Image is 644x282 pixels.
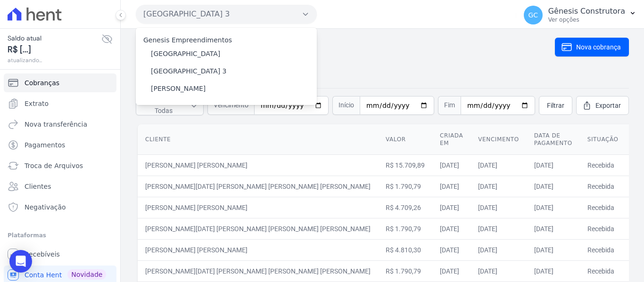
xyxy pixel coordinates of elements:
p: Ver opções [548,16,625,24]
div: Open Intercom Messenger [9,250,32,273]
td: [DATE] [432,154,471,176]
td: [DATE] [527,176,580,197]
span: Exportar [595,101,621,110]
label: Genesis Empreendimentos [143,36,232,44]
td: Recebida [580,260,626,282]
td: [PERSON_NAME][DATE] [PERSON_NAME] [PERSON_NAME] [PERSON_NAME] [138,176,378,197]
a: Negativação [4,198,116,217]
a: Troca de Arquivos [4,156,116,175]
td: Recebida [580,239,626,260]
td: Recebida [580,154,626,176]
td: [DATE] [471,176,526,197]
span: Conta Hent [25,270,62,280]
span: Situação: Todas [142,97,185,115]
td: [DATE] [471,260,526,282]
span: Extrato [25,99,49,108]
th: Data de pagamento [527,124,580,155]
a: Exportar [576,96,629,115]
td: [DATE] [471,154,526,176]
button: GC Gênesis Construtora Ver opções [516,2,644,28]
td: R$ 4.709,26 [378,197,432,218]
td: [DATE] [527,260,580,282]
td: [PERSON_NAME][DATE] [PERSON_NAME] [PERSON_NAME] [PERSON_NAME] [138,218,378,239]
button: Situação: Todas [136,97,204,115]
label: [PERSON_NAME] [151,84,206,94]
th: Cliente [138,124,378,155]
td: R$ 4.810,30 [378,239,432,260]
span: Novidade [67,269,106,280]
span: Cobranças [25,78,59,88]
th: Vencimento [471,124,526,155]
span: Negativação [25,202,66,212]
span: GC [528,12,538,18]
span: atualizando... [8,56,101,64]
td: [DATE] [432,197,471,218]
span: Vencimento [207,96,254,115]
td: Recebida [580,197,626,218]
a: Recebíveis [4,245,116,264]
span: Recebíveis [25,250,60,259]
td: [DATE] [471,197,526,218]
td: [PERSON_NAME][DATE] [PERSON_NAME] [PERSON_NAME] [PERSON_NAME] [138,260,378,282]
td: [DATE] [527,154,580,176]
p: Gênesis Construtora [548,7,625,16]
div: Plataformas [8,230,113,241]
td: [PERSON_NAME] [PERSON_NAME] [138,197,378,218]
td: R$ 1.790,79 [378,176,432,197]
td: R$ 1.790,79 [378,260,432,282]
label: [GEOGRAPHIC_DATA] [151,49,220,59]
td: [DATE] [432,176,471,197]
a: Nova transferência [4,115,116,134]
th: Valor [378,124,432,155]
h2: Cobranças [136,36,555,57]
a: Extrato [4,94,116,113]
td: [DATE] [527,218,580,239]
span: Início [332,96,360,115]
span: Fim [438,96,461,115]
td: Recebida [580,176,626,197]
td: [DATE] [432,218,471,239]
span: Saldo atual [8,33,101,43]
span: Troca de Arquivos [25,161,83,170]
td: Recebida [580,218,626,239]
td: [DATE] [432,239,471,260]
td: R$ 1.790,79 [378,218,432,239]
td: [PERSON_NAME] [PERSON_NAME] [138,154,378,176]
span: Filtrar [547,101,564,110]
td: [DATE] [471,239,526,260]
a: Clientes [4,177,116,196]
button: [GEOGRAPHIC_DATA] 3 [136,5,317,24]
span: Pagamentos [25,140,65,150]
td: [DATE] [471,218,526,239]
td: [DATE] [527,239,580,260]
span: Clientes [25,182,51,191]
td: [PERSON_NAME] [PERSON_NAME] [138,239,378,260]
td: R$ 15.709,89 [378,154,432,176]
th: Criada em [432,124,471,155]
td: [DATE] [432,260,471,282]
a: Nova cobrança [555,38,629,56]
td: [DATE] [527,197,580,218]
a: Cobranças [4,73,116,92]
span: R$ [...] [8,43,101,56]
span: Nova transferência [25,120,87,129]
span: Nova cobrança [576,42,621,52]
th: Situação [580,124,626,155]
label: [GEOGRAPHIC_DATA] 3 [151,66,227,76]
a: Pagamentos [4,136,116,154]
a: Filtrar [539,96,572,115]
